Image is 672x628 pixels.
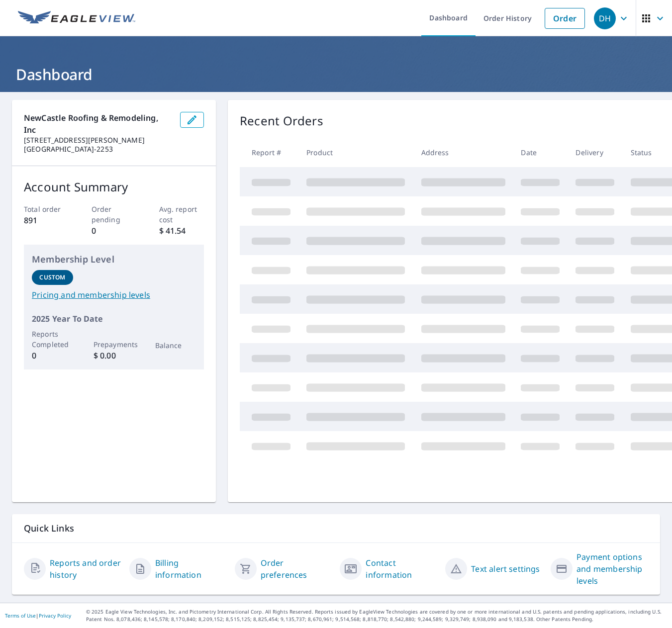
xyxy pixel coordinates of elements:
p: 2025 Year To Date [32,313,196,325]
th: Address [413,138,513,167]
p: $ 0.00 [94,350,135,361]
p: $ 41.54 [159,225,204,237]
a: Payment options and membership levels [576,551,648,587]
a: Reports and order history [50,557,121,581]
a: Terms of Use [5,612,36,619]
p: Recent Orders [240,112,323,130]
th: Delivery [568,138,622,167]
a: Billing information [155,557,227,581]
a: Pricing and membership levels [32,289,196,301]
p: Total order [24,204,69,214]
p: Order pending [92,204,137,225]
p: Prepayments [94,339,135,350]
p: [GEOGRAPHIC_DATA]-2253 [24,145,172,154]
a: Text alert settings [471,563,540,575]
th: Product [298,138,413,167]
div: DH [594,7,616,29]
h1: Dashboard [12,64,660,85]
a: Order preferences [261,557,332,581]
p: Custom [39,273,65,282]
p: © 2025 Eagle View Technologies, Inc. and Pictometry International Corp. All Rights Reserved. Repo... [86,608,667,623]
p: Reports Completed [32,329,73,350]
a: Order [545,8,585,29]
th: Report # [240,138,298,167]
p: Account Summary [24,178,204,196]
a: Contact information [366,557,437,581]
p: [STREET_ADDRESS][PERSON_NAME] [24,136,172,145]
p: 0 [92,225,137,237]
img: EV Logo [18,11,135,26]
p: | [5,613,71,619]
p: Avg. report cost [159,204,204,225]
p: Quick Links [24,522,648,535]
p: Membership Level [32,253,196,266]
p: 0 [32,350,73,361]
th: Date [513,138,568,167]
p: NewCastle Roofing & Remodeling, Inc [24,112,172,136]
a: Privacy Policy [39,612,71,619]
p: 891 [24,214,69,226]
p: Balance [155,340,196,351]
